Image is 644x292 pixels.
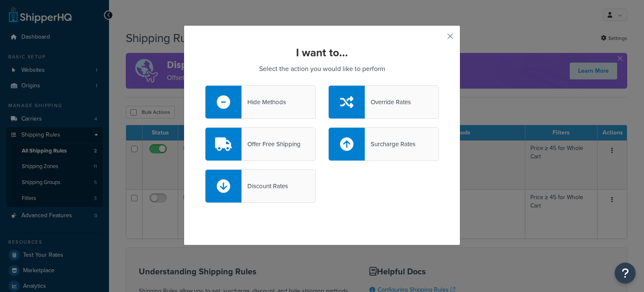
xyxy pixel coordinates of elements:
strong: I want to... [296,45,348,61]
div: Offer Free Shipping [241,138,301,150]
div: Discount Rates [241,180,288,192]
button: Open Resource Center [615,263,636,284]
div: Override Rates [365,96,411,108]
p: Select the action you would like to perform [205,63,439,75]
div: Surcharge Rates [365,138,415,150]
div: Hide Methods [241,96,286,108]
